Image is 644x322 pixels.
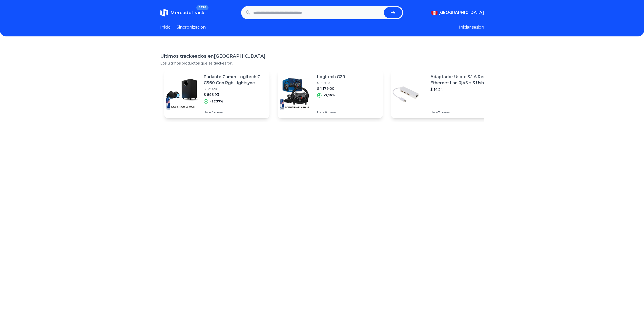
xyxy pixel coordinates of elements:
a: Featured imageParlante Gamer Logitech G G560 Con Rgb Lightsync$ 1.234,90$ 896,93-27,37%Hace 6 meses [164,70,269,118]
h1: Ultimos trackeados en [GEOGRAPHIC_DATA] [160,53,484,60]
a: MercadoTrackBETA [160,9,204,17]
a: Inicio [160,24,171,30]
p: -27,37% [210,99,223,103]
a: Featured imageAdaptador Usb-c 3.1 A Red Ethernet Lan Rj45 + 3 Usb 3.0$ 14,24Hace 7 meses [391,70,496,118]
p: Logitech G29 [317,74,345,80]
p: Parlante Gamer Logitech G G560 Con Rgb Lightsync [204,74,265,86]
img: Peru [431,11,438,15]
p: $ 896,93 [204,92,265,97]
img: Featured image [391,76,426,112]
p: Hace 6 meses [204,110,265,114]
p: Adaptador Usb-c 3.1 A Red Ethernet Lan Rj45 + 3 Usb 3.0 [430,74,492,86]
a: Sincronizacion [177,24,206,30]
a: Featured imageLogitech G29$ 1.219,93$ 1.179,00-3,36%Hace 6 meses [278,70,383,118]
img: Featured image [164,76,200,112]
p: Los ultimos productos que se trackearon. [160,61,484,66]
span: BETA [196,5,208,10]
p: $ 1.234,90 [204,87,265,91]
p: $ 1.219,93 [317,81,345,85]
button: [GEOGRAPHIC_DATA] [431,10,484,16]
span: [GEOGRAPHIC_DATA] [439,10,484,16]
button: Iniciar sesion [459,24,484,30]
p: Hace 6 meses [317,110,345,114]
p: -3,36% [324,93,335,97]
img: MercadoTrack [160,9,168,17]
img: Featured image [278,76,313,112]
p: $ 14,24 [430,87,492,92]
span: MercadoTrack [170,10,204,15]
p: Hace 7 meses [430,110,492,114]
p: $ 1.179,00 [317,86,345,91]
